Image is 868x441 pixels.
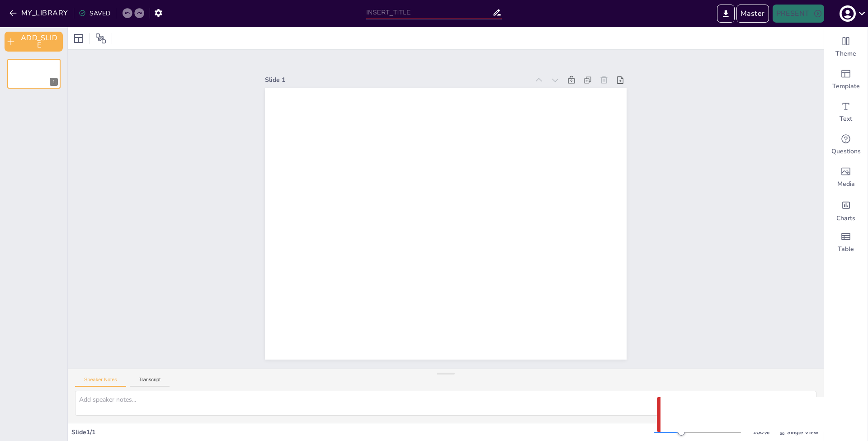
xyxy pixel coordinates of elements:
[95,33,106,44] span: Position
[686,409,831,420] p: Something went wrong with the request.
[366,6,492,19] input: INSERT_TITLE
[50,78,58,86] div: 1
[265,76,529,84] div: Slide 1
[7,6,72,20] button: MY_LIBRARY
[717,5,735,23] button: EXPORT_TO_POWERPOINT
[840,114,852,123] span: Text
[824,96,868,128] div: Add text boxes
[838,245,854,254] span: Table
[824,194,868,226] div: Add charts and graphs
[837,180,855,189] span: Media
[824,63,868,96] div: Add ready made slides
[831,147,861,156] span: Questions
[5,32,63,52] button: ADD_SLIDE
[824,161,868,194] div: Add images, graphics, shapes or video
[824,128,868,161] div: Get real-time input from your audience
[75,377,126,387] button: Speaker Notes
[824,31,868,63] div: Change the overall theme
[130,377,170,387] button: Transcript
[71,428,654,436] div: Slide 1 / 1
[835,49,856,58] span: Theme
[824,226,868,259] div: Add a table
[71,31,86,46] div: Layout
[836,214,855,223] span: Charts
[7,59,61,89] div: 1
[773,5,824,23] button: PRESENT
[832,82,860,91] span: Template
[79,9,110,18] div: SAVED
[736,5,769,23] button: Enter Master Mode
